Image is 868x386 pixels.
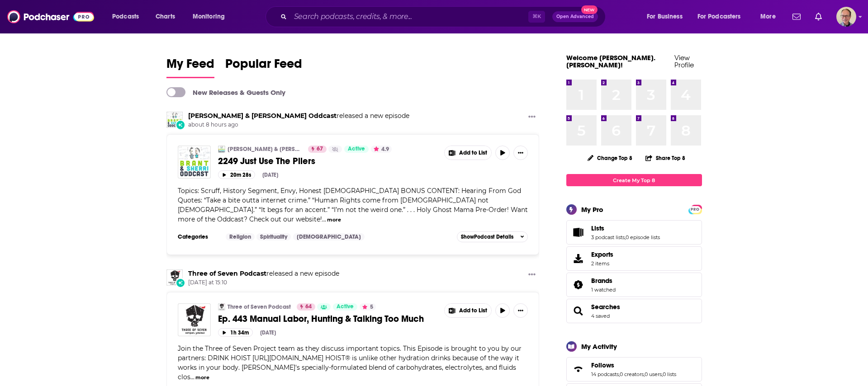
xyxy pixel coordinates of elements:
[674,53,694,69] a: View Profile
[591,250,613,259] span: Exports
[566,174,702,186] a: Create My Top 8
[445,304,492,317] button: Show More Button
[188,121,409,129] span: about 8 hours ago
[218,313,438,325] a: Ep. 443 Manual Labor, Hunting & Talking Too Much
[256,233,291,240] a: Spirituality
[175,120,185,130] div: New Episode
[836,7,856,27] span: Logged in as tommy.lynch
[225,56,302,77] span: Popular Feed
[581,5,598,14] span: New
[228,303,291,311] a: Three of Seven Podcast
[305,302,312,311] span: 64
[188,112,337,120] a: Brant & Sherri Oddcast
[513,146,528,160] button: Show More Button
[459,307,487,314] span: Add to List
[218,303,225,311] img: Three of Seven Podcast
[513,303,528,318] button: Show More Button
[188,269,339,278] h3: released a new episode
[274,6,614,27] div: Search podcasts, credits, & more...
[591,224,660,232] a: Lists
[178,187,528,223] span: Topics: Scruff, History Segment, Envy, Honest [DEMOGRAPHIC_DATA] BONUS CONTENT: Hearing From God ...
[150,9,180,24] a: Charts
[260,330,276,336] div: [DATE]
[645,371,662,377] a: 0 users
[789,9,804,24] a: Show notifications dropdown
[626,234,660,240] a: 0 episode lists
[690,206,701,213] span: PRO
[760,10,776,23] span: More
[218,155,438,167] a: 2249 Just Use The Pliers
[7,8,94,25] img: Podchaser - Follow, Share and Rate Podcasts
[591,303,620,311] a: Searches
[327,216,341,224] button: more
[459,150,487,156] span: Add to List
[528,11,545,23] span: ⌘ K
[193,10,225,23] span: Monitoring
[337,302,354,311] span: Active
[591,361,676,369] a: Follows
[836,7,856,27] button: Show profile menu
[566,299,702,323] span: Searches
[297,303,315,311] a: 64
[591,260,613,267] span: 2 items
[226,233,255,240] a: Religion
[190,373,194,381] span: ...
[591,371,619,377] a: 14 podcasts
[218,146,225,153] img: Brant & Sherri Oddcast
[166,56,214,78] a: My Feed
[569,278,588,291] a: Brands
[166,112,183,128] img: Brant & Sherri Oddcast
[591,287,616,293] a: 1 watched
[569,363,588,376] a: Follows
[690,206,701,212] a: PRO
[348,145,365,154] span: Active
[625,234,626,240] span: ,
[647,10,683,23] span: For Business
[178,303,211,336] a: Ep. 443 Manual Labor, Hunting & Talking Too Much
[525,269,539,281] button: Show More Button
[619,371,620,377] span: ,
[178,146,211,179] img: 2249 Just Use The Pliers
[581,205,603,214] div: My Pro
[591,234,625,240] a: 3 podcast lists
[620,371,644,377] a: 0 creators
[166,56,214,77] span: My Feed
[317,145,323,154] span: 67
[195,374,209,381] button: more
[178,344,522,381] span: Join the Three of Seven Project team as they discuss important topics. This Episode is brought to...
[569,252,588,265] span: Exports
[566,220,702,245] span: Lists
[322,215,326,223] span: ...
[581,342,617,351] div: My Activity
[569,305,588,317] a: Searches
[218,313,424,325] span: Ep. 443 Manual Labor, Hunting & Talking Too Much
[262,172,278,178] div: [DATE]
[591,277,612,285] span: Brands
[556,14,594,19] span: Open Advanced
[525,112,539,123] button: Show More Button
[166,87,285,97] a: New Releases & Guests Only
[225,56,302,78] a: Popular Feed
[344,146,369,153] a: Active
[566,246,702,271] a: Exports
[166,269,183,286] img: Three of Seven Podcast
[566,273,702,297] span: Brands
[218,170,255,179] button: 20m 28s
[293,233,365,240] a: [DEMOGRAPHIC_DATA]
[754,9,787,24] button: open menu
[188,269,266,278] a: Three of Seven Podcast
[566,53,655,69] a: Welcome [PERSON_NAME].[PERSON_NAME]!
[228,146,302,153] a: [PERSON_NAME] & [PERSON_NAME] Oddcast
[836,7,856,27] img: User Profile
[644,371,645,377] span: ,
[218,328,253,337] button: 1h 34m
[811,9,825,24] a: Show notifications dropdown
[591,277,616,285] a: Brands
[106,9,151,24] button: open menu
[640,9,694,24] button: open menu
